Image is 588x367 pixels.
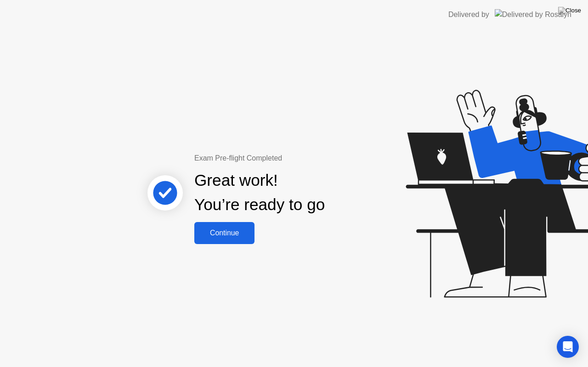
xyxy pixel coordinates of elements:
div: Delivered by [448,9,489,20]
img: Close [558,7,581,14]
div: Continue [197,229,252,237]
img: Delivered by Rosalyn [495,9,571,20]
button: Continue [194,222,254,244]
div: Open Intercom Messenger [557,336,579,358]
div: Great work! You’re ready to go [194,168,325,217]
div: Exam Pre-flight Completed [194,153,384,164]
